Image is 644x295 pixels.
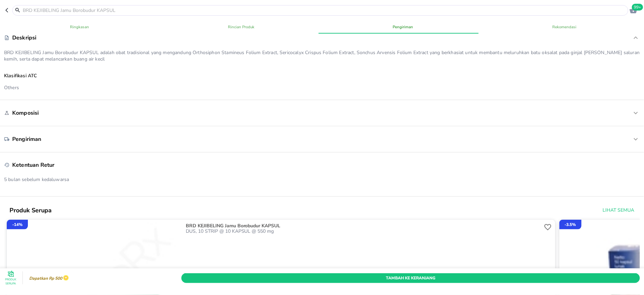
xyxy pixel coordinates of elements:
[4,132,640,147] div: Pengiriman
[4,49,640,62] p: BRD KEJIBELING Jamu Borobudur KAPSUL adalah obat tradisional yang mengandung Orthosiphon Stamineu...
[4,30,640,94] div: DeskripsiBRD KEJIBELING Jamu Borobudur KAPSUL adalah obat tradisional yang mengandung Orthosiphon...
[28,276,62,281] p: Dapatkan Rp 500
[3,23,156,30] span: Ringkasan
[12,109,39,117] p: Komposisi
[488,23,641,30] span: Rekomendasi
[181,273,640,283] button: Tambah Ke Keranjang
[12,34,36,42] p: Deskripsi
[12,222,22,228] p: - 14 %
[4,176,640,183] p: 5 bulan sebelum kedaluwarsa
[628,5,639,15] button: 99+
[4,271,18,285] button: Produk Serupa
[565,222,576,228] p: - 3.5 %
[4,67,640,82] p: Klasifikasi ATC
[186,229,542,234] p: DUS, 10 STRIP @ 10 KAPSUL @ 550 mg
[319,33,479,34] span: indicator
[4,277,18,285] p: Produk Serupa
[4,82,640,91] p: Others
[632,4,643,11] span: 99+
[4,158,640,191] div: Ketentuan Retur5 bulan sebelum kedaluwarsa
[22,7,627,14] input: BRD KEJIBELING Jamu Borobudur KAPSUL
[603,206,634,215] span: Lihat Semua
[164,23,318,30] span: Rincian Produk
[4,105,640,120] div: Komposisi
[12,135,41,143] p: Pengiriman
[186,223,541,229] p: BRD KEJIBELING Jamu Borobudur KAPSUL
[12,161,54,169] p: Ketentuan Retur
[186,274,635,281] span: Tambah Ke Keranjang
[326,23,480,30] span: Pengiriman
[600,204,636,217] button: Lihat Semua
